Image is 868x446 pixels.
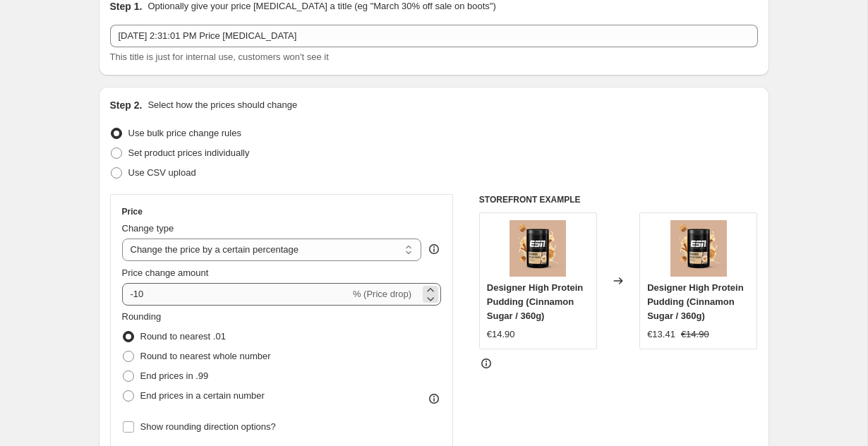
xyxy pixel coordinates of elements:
div: €13.41 [647,327,675,342]
img: 1_f490060c-af4a-42cb-a1ff-8f4d29ae22f3_80x.png [510,220,566,277]
span: Use bulk price change rules [128,128,241,138]
span: % (Price drop) [353,289,411,299]
span: Change type [122,223,174,234]
span: Round to nearest .01 [140,331,226,342]
span: Use CSV upload [128,167,196,178]
input: 30% off holiday sale [110,25,758,47]
div: €14.90 [487,327,515,342]
span: Designer High Protein Pudding (Cinnamon Sugar / 360g) [487,282,584,321]
h3: Price [122,206,143,217]
h2: Step 2. [110,98,143,112]
span: Rounding [122,311,162,322]
span: This title is just for internal use, customers won't see it [110,52,329,62]
span: Designer High Protein Pudding (Cinnamon Sugar / 360g) [647,282,744,321]
span: Round to nearest whole number [140,351,271,361]
span: End prices in .99 [140,370,209,381]
h6: STOREFRONT EXAMPLE [479,194,758,205]
span: End prices in a certain number [140,390,265,401]
span: Set product prices individually [128,147,250,158]
strike: €14.90 [681,327,709,342]
span: Price change amount [122,267,209,278]
div: help [427,242,441,256]
p: Select how the prices should change [147,98,297,112]
input: -15 [122,283,350,306]
span: Show rounding direction options? [140,421,276,432]
img: 1_f490060c-af4a-42cb-a1ff-8f4d29ae22f3_80x.png [670,220,727,277]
